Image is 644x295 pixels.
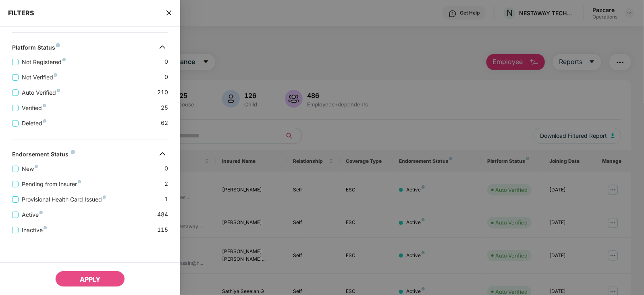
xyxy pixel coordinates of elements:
[19,195,109,204] span: Provisional Health Card Issued
[164,73,168,82] span: 0
[161,103,168,112] span: 25
[157,225,168,235] span: 115
[78,180,81,183] img: svg+xml;base64,PHN2ZyB4bWxucz0iaHR0cDovL3d3dy53My5vcmcvMjAwMC9zdmciIHdpZHRoPSI4IiBoZWlnaHQ9IjgiIH...
[103,195,106,199] img: svg+xml;base64,PHN2ZyB4bWxucz0iaHR0cDovL3d3dy53My5vcmcvMjAwMC9zdmciIHdpZHRoPSI4IiBoZWlnaHQ9IjgiIH...
[19,119,50,128] span: Deleted
[164,164,168,173] span: 0
[156,41,169,54] img: svg+xml;base64,PHN2ZyB4bWxucz0iaHR0cDovL3d3dy53My5vcmcvMjAwMC9zdmciIHdpZHRoPSIzMiIgaGVpZ2h0PSIzMi...
[19,180,84,189] span: Pending from Insurer
[19,164,41,173] span: New
[19,104,49,112] span: Verified
[35,165,38,168] img: svg+xml;base64,PHN2ZyB4bWxucz0iaHR0cDovL3d3dy53My5vcmcvMjAwMC9zdmciIHdpZHRoPSI4IiBoZWlnaHQ9IjgiIH...
[161,118,168,128] span: 62
[71,150,75,154] img: svg+xml;base64,PHN2ZyB4bWxucz0iaHR0cDovL3d3dy53My5vcmcvMjAwMC9zdmciIHdpZHRoPSI4IiBoZWlnaHQ9IjgiIH...
[19,210,46,219] span: Active
[157,88,168,97] span: 210
[12,44,60,54] div: Platform Status
[39,211,43,214] img: svg+xml;base64,PHN2ZyB4bWxucz0iaHR0cDovL3d3dy53My5vcmcvMjAwMC9zdmciIHdpZHRoPSI4IiBoZWlnaHQ9IjgiIH...
[80,275,100,283] span: APPLY
[8,9,34,17] span: FILTERS
[62,58,66,61] img: svg+xml;base64,PHN2ZyB4bWxucz0iaHR0cDovL3d3dy53My5vcmcvMjAwMC9zdmciIHdpZHRoPSI4IiBoZWlnaHQ9IjgiIH...
[43,104,46,107] img: svg+xml;base64,PHN2ZyB4bWxucz0iaHR0cDovL3d3dy53My5vcmcvMjAwMC9zdmciIHdpZHRoPSI4IiBoZWlnaHQ9IjgiIH...
[19,73,60,82] span: Not Verified
[12,151,75,160] div: Endorsement Status
[157,210,168,219] span: 484
[54,73,57,77] img: svg+xml;base64,PHN2ZyB4bWxucz0iaHR0cDovL3d3dy53My5vcmcvMjAwMC9zdmciIHdpZHRoPSI4IiBoZWlnaHQ9IjgiIH...
[164,57,168,66] span: 0
[156,147,169,160] img: svg+xml;base64,PHN2ZyB4bWxucz0iaHR0cDovL3d3dy53My5vcmcvMjAwMC9zdmciIHdpZHRoPSIzMiIgaGVpZ2h0PSIzMi...
[57,89,60,92] img: svg+xml;base64,PHN2ZyB4bWxucz0iaHR0cDovL3d3dy53My5vcmcvMjAwMC9zdmciIHdpZHRoPSI4IiBoZWlnaHQ9IjgiIH...
[43,119,46,123] img: svg+xml;base64,PHN2ZyB4bWxucz0iaHR0cDovL3d3dy53My5vcmcvMjAwMC9zdmciIHdpZHRoPSI4IiBoZWlnaHQ9IjgiIH...
[166,9,172,17] span: close
[19,88,63,97] span: Auto Verified
[19,58,69,66] span: Not Registered
[19,226,50,235] span: Inactive
[44,226,47,229] img: svg+xml;base64,PHN2ZyB4bWxucz0iaHR0cDovL3d3dy53My5vcmcvMjAwMC9zdmciIHdpZHRoPSI4IiBoZWlnaHQ9IjgiIH...
[164,195,168,204] span: 1
[164,179,168,189] span: 2
[55,271,125,287] button: APPLY
[56,43,60,47] img: svg+xml;base64,PHN2ZyB4bWxucz0iaHR0cDovL3d3dy53My5vcmcvMjAwMC9zdmciIHdpZHRoPSI4IiBoZWlnaHQ9IjgiIH...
